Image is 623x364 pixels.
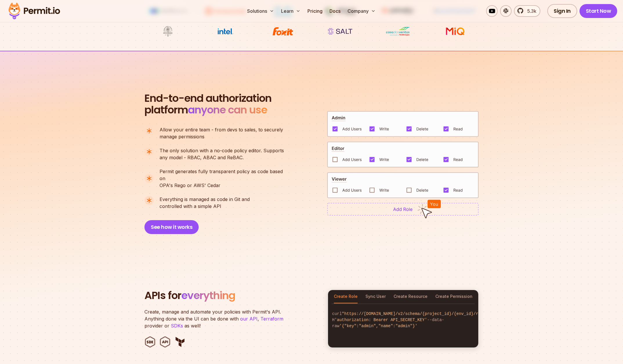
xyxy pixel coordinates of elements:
[334,290,358,303] button: Create Role
[260,316,283,322] a: Terraform
[547,4,577,18] a: Sign In
[160,196,250,203] span: Everything is managed as code in Git and
[339,324,417,328] span: '{"key":"admin","name":"admin"}'
[579,4,617,18] a: Start Now
[328,306,478,334] code: curl -H --data-raw
[514,5,540,17] a: 5.3k
[144,290,321,301] h2: APIs for
[345,5,378,17] button: Company
[160,196,250,210] p: controlled with a simple API
[160,147,284,154] span: The only solution with a no-code policy editor. Supports
[144,308,289,329] p: Create, manage and automate your policies with Permit's API. Anything done via the UI can be done...
[376,26,419,37] img: Casa dos Ventos
[261,26,305,37] img: Foxit
[144,93,271,116] h2: platform
[181,288,235,303] span: everything
[160,126,283,140] p: manage permissions
[305,5,325,17] a: Pricing
[144,220,199,234] button: See how it works
[160,147,284,161] p: any model - RBAC, ABAC and ReBAC.
[160,168,289,182] span: Permit generates fully transparent policy as code based on
[436,26,475,36] img: MIQ
[146,26,190,37] img: Maricopa County Recorder\'s Office
[6,1,63,21] img: Permit logo
[204,26,247,37] img: Intel
[394,290,428,303] button: Create Resource
[318,26,362,37] img: salt
[245,5,276,17] button: Solutions
[188,102,267,117] span: anyone can use
[365,290,386,303] button: Sync User
[279,5,303,17] button: Learn
[160,126,283,133] span: Allow your entire team - from devs to sales, to securely
[240,316,258,322] a: our API
[435,290,472,303] button: Create Permission
[171,323,183,329] a: SDKs
[524,8,536,15] span: 5.3k
[144,93,271,104] span: End-to-end authorization
[334,318,427,322] span: 'authorization: Bearer API_SECRET_KEY'
[327,5,343,17] a: Docs
[160,168,289,189] p: OPA's Rego or AWS' Cedar
[342,312,490,316] span: "https://[DOMAIN_NAME]/v2/schema/{project_id}/{env_id}/roles"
